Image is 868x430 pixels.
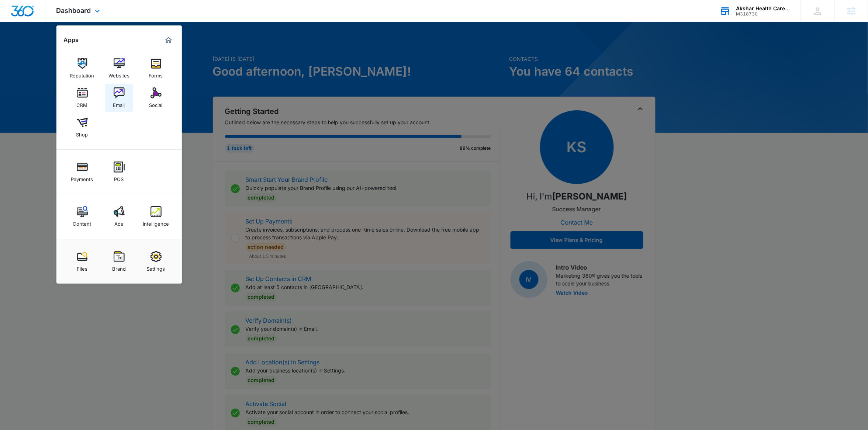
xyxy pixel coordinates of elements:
[76,128,88,138] div: Shop
[105,158,133,186] a: POS
[20,43,26,49] img: tab_domain_overview_orange.svg
[73,217,91,227] div: Content
[56,7,91,14] span: Dashboard
[142,247,170,275] a: Settings
[143,217,169,227] div: Intelligence
[19,19,81,25] div: Domain: [DOMAIN_NAME]
[105,247,133,275] a: Brand
[112,262,126,272] div: Brand
[736,6,790,11] div: account name
[70,69,94,79] div: Reputation
[149,69,163,79] div: Forms
[28,44,66,48] div: Domain Overview
[108,69,129,79] div: Websites
[115,217,124,227] div: Ads
[114,173,124,182] div: POS
[21,12,36,18] div: v 4.0.25
[736,11,790,17] div: account id
[105,84,133,112] a: Email
[68,54,96,82] a: Reputation
[77,262,87,272] div: Files
[142,54,170,82] a: Forms
[113,98,125,108] div: Email
[68,113,96,141] a: Shop
[68,247,96,275] a: Files
[68,158,96,186] a: Payments
[142,202,170,230] a: Intelligence
[68,84,96,112] a: CRM
[82,44,124,48] div: Keywords by Traffic
[105,202,133,230] a: Ads
[142,84,170,112] a: Social
[147,262,165,272] div: Settings
[77,98,88,108] div: CRM
[12,12,18,18] img: logo_orange.svg
[68,202,96,230] a: Content
[12,19,18,25] img: website_grey.svg
[149,98,163,108] div: Social
[163,34,174,46] a: Marketing 360® Dashboard
[105,54,133,82] a: Websites
[73,43,79,49] img: tab_keywords_by_traffic_grey.svg
[64,37,79,44] h2: Apps
[71,173,93,182] div: Payments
